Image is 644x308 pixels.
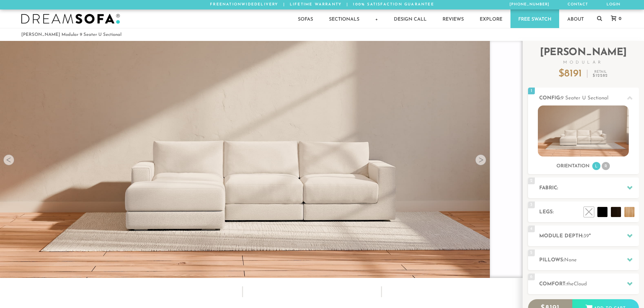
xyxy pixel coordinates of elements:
a: Design Call [386,9,434,28]
em: Nationwide [222,3,254,6]
h2: Module Depth: " [539,232,639,240]
a: Sofas [290,9,321,28]
a: + [367,9,386,28]
h2: Pillows: [539,256,639,264]
span: 0 [617,17,621,21]
span: 12282 [596,74,608,78]
a: Sectionals [321,9,367,28]
img: landon-sofa-no_legs-no_pillows-1.jpg [538,105,629,157]
span: None [564,258,577,263]
span: 4 [528,226,535,232]
span: Modular [528,61,639,65]
span: 5 [528,250,535,256]
h2: Legs: [539,208,639,216]
span: 6 [528,274,535,280]
span: 8191 [564,69,582,79]
span: 2 [528,177,535,184]
img: DreamSofa - Inspired By Life, Designed By You [21,14,120,24]
a: About [559,9,592,28]
h2: Fabric: [539,184,639,192]
a: Explore [472,9,510,28]
p: $ [558,69,582,79]
h3: Orientation [556,163,590,169]
span: the [567,282,574,287]
li: R [602,162,610,170]
h2: Config: [539,94,639,102]
li: [PERSON_NAME] Modular 9 Seater U Sectional [21,30,121,39]
span: 3 [528,202,535,208]
span: 39 [583,234,589,239]
li: L [592,162,600,170]
span: | [347,3,348,6]
a: 0 [604,16,625,22]
span: 9 Seater U Sectional [561,96,609,101]
span: 1 [528,88,535,94]
h2: Comfort: [539,280,639,288]
span: | [283,3,285,6]
span: Cloud [574,282,587,287]
em: $ [593,74,608,78]
a: Reviews [435,9,472,28]
h2: [PERSON_NAME] [528,48,639,65]
a: Free Swatch [510,9,559,28]
p: Retail [593,70,608,78]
